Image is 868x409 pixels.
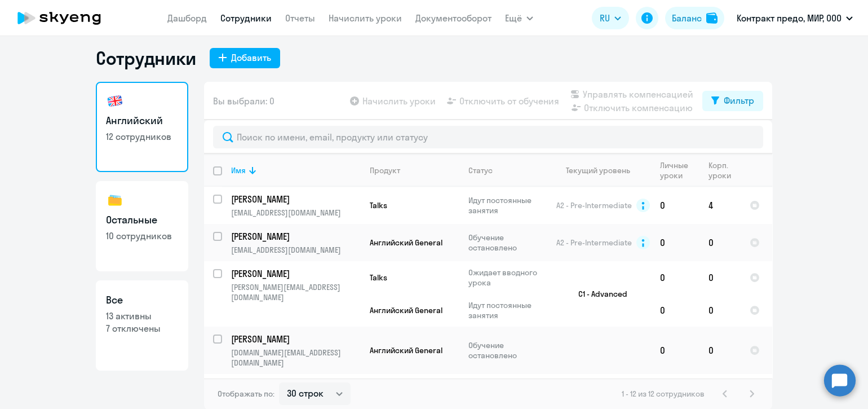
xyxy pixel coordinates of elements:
[651,187,699,224] td: 0
[592,7,629,29] button: RU
[468,232,546,253] p: Обучение остановлено
[231,245,360,255] p: [EMAIL_ADDRESS][DOMAIN_NAME]
[706,12,718,24] img: balance
[106,213,178,227] h3: Остальные
[555,165,650,175] div: Текущий уровень
[96,82,188,172] a: Английский12 сотрудников
[370,165,400,175] div: Продукт
[106,293,178,307] h3: Все
[96,47,196,69] h1: Сотрудники
[231,208,360,218] p: [EMAIL_ADDRESS][DOMAIN_NAME]
[213,94,274,108] span: Вы выбрали: 0
[231,348,360,368] p: [DOMAIN_NAME][EMAIL_ADDRESS][DOMAIN_NAME]
[546,261,651,327] td: C1 - Advanced
[699,327,741,374] td: 0
[231,193,358,205] p: [PERSON_NAME]
[699,294,741,327] td: 0
[651,224,699,261] td: 0
[106,191,124,209] img: others
[96,280,188,371] a: Все13 активны7 отключены
[699,261,741,294] td: 0
[106,113,178,128] h3: Английский
[210,48,280,68] button: Добавить
[370,238,442,248] span: Английский General
[370,305,442,315] span: Английский General
[231,230,360,243] a: [PERSON_NAME]
[231,51,271,64] div: Добавить
[285,12,315,24] a: Отчеты
[468,195,546,216] p: Идут постоянные занятия
[370,272,387,283] span: Talks
[731,5,858,32] button: Контракт предо, МИР, ООО
[415,12,491,24] a: Документооборот
[468,267,546,288] p: Ожидает вводного урока
[566,165,630,175] div: Текущий уровень
[505,11,522,25] span: Ещё
[231,282,360,302] p: [PERSON_NAME][EMAIL_ADDRESS][DOMAIN_NAME]
[622,389,705,399] span: 1 - 12 из 12 сотрудников
[505,7,533,29] button: Ещё
[600,11,610,25] span: RU
[106,310,178,322] p: 13 активны
[106,230,178,242] p: 10 сотрудников
[468,340,546,360] p: Обучение остановлено
[96,181,188,271] a: Остальные10 сотрудников
[699,224,741,261] td: 0
[724,94,754,107] div: Фильтр
[231,193,360,205] a: [PERSON_NAME]
[468,300,546,320] p: Идут постоянные занятия
[220,12,272,24] a: Сотрудники
[468,165,493,175] div: Статус
[213,126,763,148] input: Поиск по имени, email, продукту или статусу
[231,165,246,175] div: Имя
[370,200,387,210] span: Talks
[231,267,360,280] a: [PERSON_NAME]
[672,11,702,25] div: Баланс
[556,238,632,248] span: A2 - Pre-Intermediate
[231,165,360,175] div: Имя
[651,327,699,374] td: 0
[231,333,358,345] p: [PERSON_NAME]
[651,294,699,327] td: 0
[218,389,274,399] span: Отображать по:
[556,200,632,210] span: A2 - Pre-Intermediate
[231,333,360,345] a: [PERSON_NAME]
[106,92,124,110] img: english
[702,91,763,111] button: Фильтр
[665,7,724,29] button: Балансbalance
[651,261,699,294] td: 0
[106,130,178,143] p: 12 сотрудников
[660,160,699,181] div: Личные уроки
[167,12,207,24] a: Дашборд
[231,230,358,243] p: [PERSON_NAME]
[370,345,442,355] span: Английский General
[737,11,842,25] p: Контракт предо, МИР, ООО
[699,187,741,224] td: 4
[708,160,740,181] div: Корп. уроки
[231,267,358,280] p: [PERSON_NAME]
[106,322,178,335] p: 7 отключены
[329,12,402,24] a: Начислить уроки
